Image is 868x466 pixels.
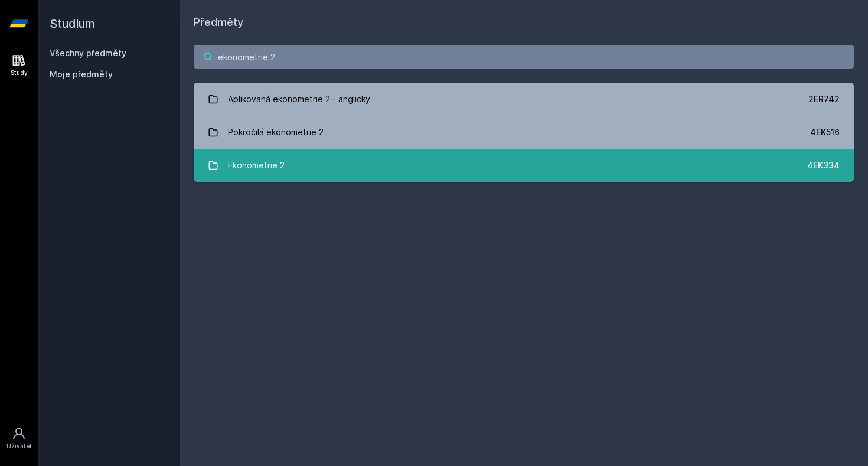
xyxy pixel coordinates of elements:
[228,87,370,111] div: Aplikovaná ekonometrie 2 - anglicky
[194,45,854,69] input: Název nebo ident předmětu…
[228,154,285,177] div: Ekonometrie 2
[6,442,31,451] div: Uživatel
[810,126,840,138] div: 4EK516
[194,83,854,116] a: Aplikovaná ekonometrie 2 - anglicky 2ER742
[11,69,28,77] div: Study
[2,47,35,83] a: Study
[50,48,126,58] a: Všechny předměty
[194,149,854,182] a: Ekonometrie 2 4EK334
[228,120,324,144] div: Pokročilá ekonometrie 2
[194,14,854,31] h1: Předměty
[194,116,854,149] a: Pokročilá ekonometrie 2 4EK516
[807,159,840,171] div: 4EK334
[2,421,35,457] a: Uživatel
[50,69,113,80] span: Moje předměty
[808,93,840,105] div: 2ER742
